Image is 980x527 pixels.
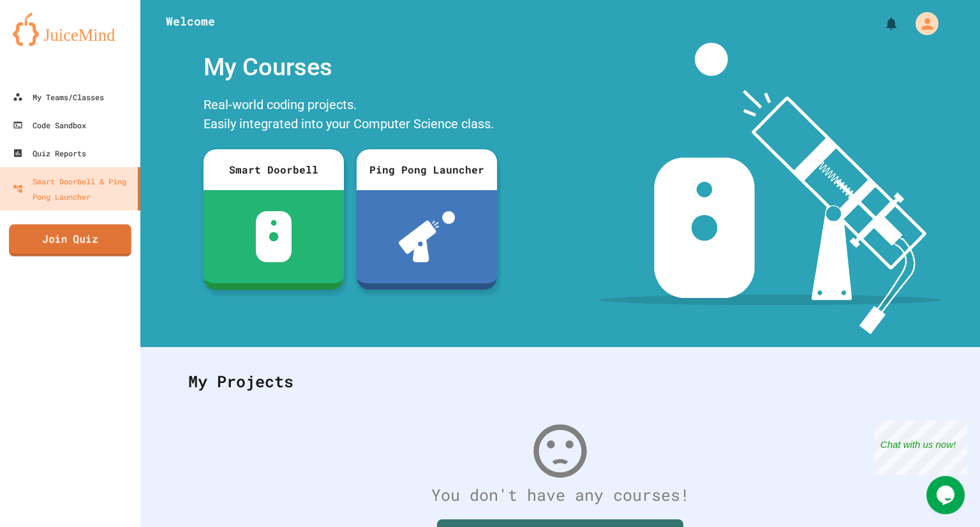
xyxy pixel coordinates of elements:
div: Smart Doorbell [204,149,344,190]
div: You don't have any courses! [175,483,945,507]
div: My Projects [175,357,945,406]
iframe: chat widget [874,420,967,475]
div: Smart Doorbell & Ping Pong Launcher [13,174,133,204]
a: Join Quiz [9,225,131,256]
div: Ping Pong Launcher [357,149,497,190]
div: Code Sandbox [13,117,86,133]
div: My Notifications [860,13,902,34]
img: logo-orange.svg [13,13,128,46]
div: My Courses [197,43,503,92]
div: My Account [902,9,942,38]
div: My Teams/Classes [13,89,104,105]
img: banner-image-my-projects.png [599,43,941,334]
img: ppl-with-ball.png [399,211,456,262]
iframe: chat widget [926,476,967,514]
div: Real-world coding projects. Easily integrated into your Computer Science class. [197,92,503,140]
div: Quiz Reports [13,145,86,161]
img: sdb-white.svg [256,211,292,262]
